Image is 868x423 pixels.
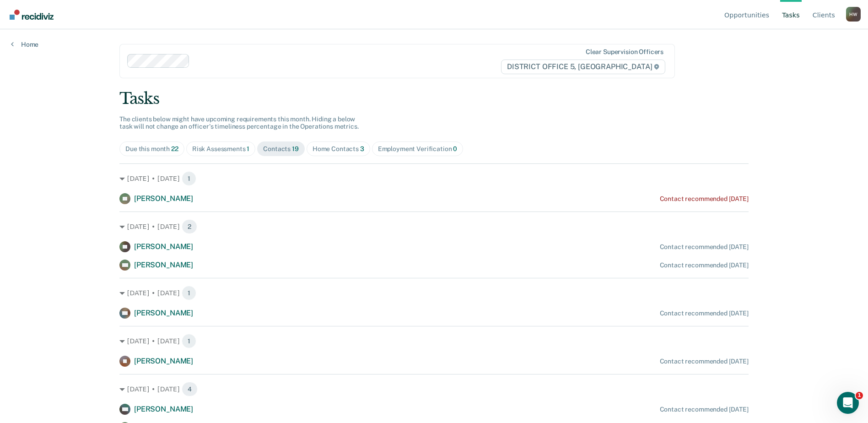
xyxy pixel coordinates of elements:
div: Clear supervision officers [586,48,663,56]
div: Contact recommended [DATE] [660,358,749,365]
div: Home Contacts [313,145,364,153]
a: Home [11,40,38,49]
div: Contact recommended [DATE] [660,406,749,413]
span: 19 [292,145,299,152]
div: Contact recommended [DATE] [660,309,749,317]
div: [DATE] • [DATE] 1 [119,334,749,348]
span: 3 [360,145,364,152]
span: [PERSON_NAME] [134,242,193,251]
span: [PERSON_NAME] [134,405,193,413]
span: [PERSON_NAME] [134,357,193,365]
button: Profile dropdown button [846,7,861,22]
iframe: Intercom live chat [837,392,859,414]
div: Contacts [263,145,299,153]
span: 1 [182,171,196,186]
span: 2 [182,219,197,234]
span: DISTRICT OFFICE 5, [GEOGRAPHIC_DATA] [501,60,665,74]
div: Contact recommended [DATE] [660,195,749,203]
span: 4 [182,382,198,396]
div: [DATE] • [DATE] 1 [119,286,749,300]
span: [PERSON_NAME] [134,194,193,203]
span: [PERSON_NAME] [134,260,193,269]
span: [PERSON_NAME] [134,309,193,317]
img: Recidiviz [10,10,54,20]
div: [DATE] • [DATE] 1 [119,171,749,186]
span: The clients below might have upcoming requirements this month. Hiding a below task will not chang... [119,115,359,130]
span: 22 [171,145,178,152]
span: 1 [182,286,196,300]
div: Risk Assessments [192,145,250,153]
div: [DATE] • [DATE] 4 [119,382,749,396]
span: 1 [182,334,196,348]
div: Contact recommended [DATE] [660,243,749,251]
span: 1 [856,392,863,399]
div: Contact recommended [DATE] [660,261,749,269]
span: 1 [247,145,249,152]
div: Employment Verification [378,145,458,153]
div: [DATE] • [DATE] 2 [119,219,749,234]
div: Tasks [119,89,749,108]
div: H W [846,7,861,22]
span: 0 [453,145,457,152]
div: Due this month [125,145,178,153]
